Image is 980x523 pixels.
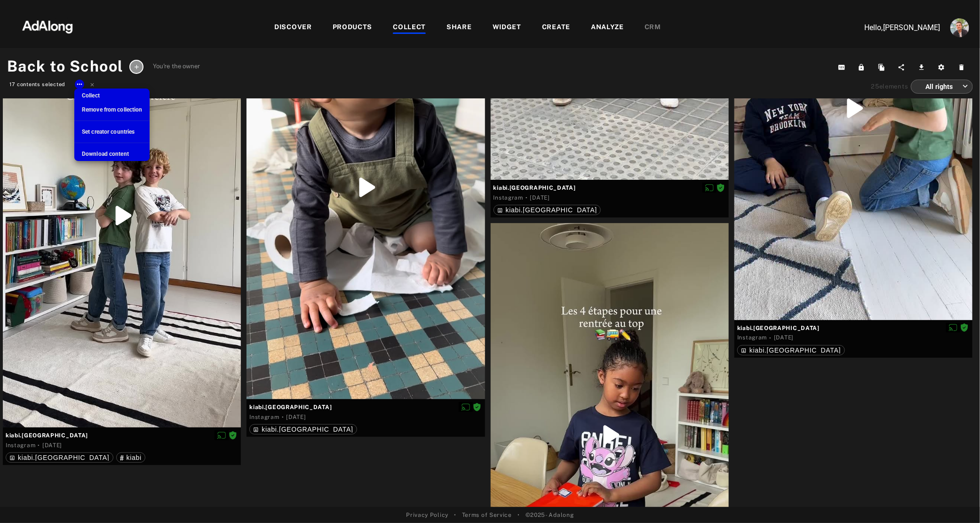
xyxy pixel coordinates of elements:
[82,92,100,99] span: Collect
[933,478,980,523] iframe: Chat Widget
[82,106,142,113] span: Remove from collection
[82,129,135,135] span: Set creator countries
[82,151,129,157] span: Download content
